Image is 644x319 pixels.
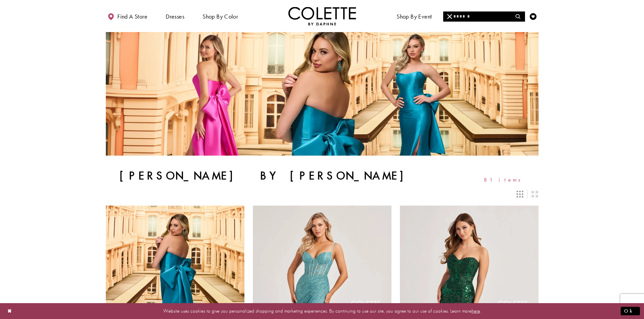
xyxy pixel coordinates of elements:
div: Layout Controls [102,187,543,202]
span: Shop By Event [395,7,433,25]
a: Meet the designer [449,7,499,25]
button: Submit Dialog [621,307,640,315]
button: Close Search [443,11,456,22]
img: Colette by Daphne [288,7,356,25]
a: Find a store [106,7,149,25]
a: Check Wishlist [528,7,538,25]
input: Search [443,11,525,22]
p: Website uses cookies to give you personalized shopping and marketing experiences. By continuing t... [49,307,595,316]
a: Visit Home Page [288,7,356,25]
span: Dresses [164,7,186,25]
span: Find a store [117,13,147,20]
span: 81 items [484,177,525,183]
button: Submit Search [511,11,525,22]
a: Toggle search [513,7,523,25]
span: Switch layout to 3 columns [517,191,523,197]
span: Shop by color [201,7,240,25]
span: Shop by color [202,13,238,20]
button: Close Dialog [4,305,16,317]
h1: [PERSON_NAME] by [PERSON_NAME] [119,169,419,183]
span: Dresses [166,13,184,20]
span: Shop By Event [397,13,432,20]
div: Search form [443,11,525,22]
span: Switch layout to 2 columns [531,191,538,197]
a: here [472,308,480,314]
